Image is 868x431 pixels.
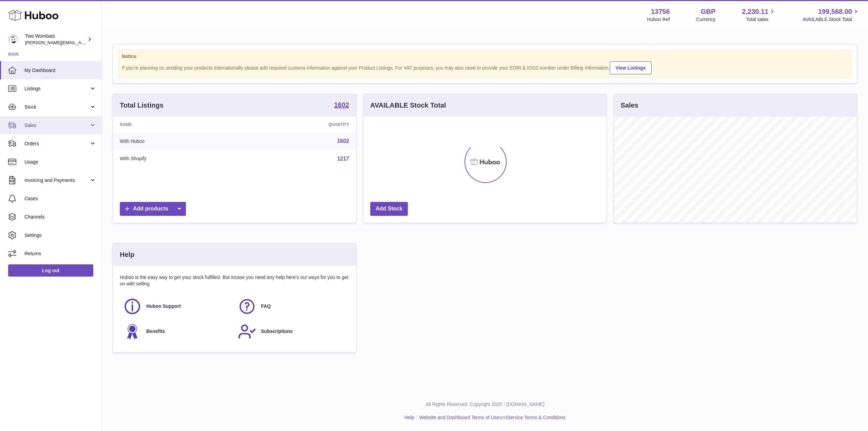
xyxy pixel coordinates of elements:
[107,401,863,408] p: All Rights Reserved. Copyright 2025 - [DOMAIN_NAME]
[8,34,18,44] img: philip.carroll@twowombats.com
[337,156,349,162] a: 1217
[337,138,349,144] a: 1602
[113,132,244,150] td: With Huboo
[146,328,165,335] span: Benefits
[742,7,776,23] a: 2,230.11 Total sales
[122,60,848,74] div: If you're planning on sending your products internationally please add required customs informati...
[238,322,346,341] a: Subscriptions
[24,195,96,202] span: Cases
[25,40,172,45] span: [PERSON_NAME][EMAIL_ADDRESS][PERSON_NAME][DOMAIN_NAME]
[113,150,244,168] td: With Shopify
[8,264,93,277] a: Log out
[120,101,164,110] h3: Total Listings
[742,7,769,16] span: 2,230.11
[419,415,499,420] a: Website and Dashboard Terms of Use
[24,67,96,74] span: My Dashboard
[417,414,565,421] li: and
[334,101,350,108] strong: 1602
[610,61,652,74] a: View Listings
[24,232,96,239] span: Settings
[25,33,86,46] div: Two Wombats
[370,101,446,110] h3: AVAILABLE Stock Total
[803,7,860,23] a: 199,568.00 AVAILABLE Stock Total
[24,159,96,165] span: Usage
[701,7,715,16] strong: GBP
[651,7,670,16] strong: 13756
[238,297,346,316] a: FAQ
[261,303,271,310] span: FAQ
[122,53,848,60] strong: Notice
[113,117,244,132] th: Name
[24,250,96,257] span: Returns
[24,177,89,184] span: Invoicing and Payments
[507,415,566,420] a: Service Terms & Conditions
[24,140,89,147] span: Orders
[24,104,89,110] span: Stock
[746,16,776,23] span: Total sales
[120,274,349,287] p: Huboo is the easy way to get your stock fulfilled. But incase you need any help here's our ways f...
[370,202,408,216] a: Add Stock
[334,101,350,110] a: 1602
[120,202,186,216] a: Add products
[696,16,716,23] div: Currency
[404,415,414,420] a: Help
[647,16,670,23] div: Huboo Ref
[24,122,89,129] span: Sales
[803,16,860,23] span: AVAILABLE Stock Total
[146,303,181,310] span: Huboo Support
[24,214,96,220] span: Channels
[123,322,231,341] a: Benefits
[24,86,89,92] span: Listings
[818,7,852,16] span: 199,568.00
[244,117,356,132] th: Quantity
[261,328,293,335] span: Subscriptions
[123,297,231,316] a: Huboo Support
[120,250,134,259] h3: Help
[621,101,638,110] h3: Sales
